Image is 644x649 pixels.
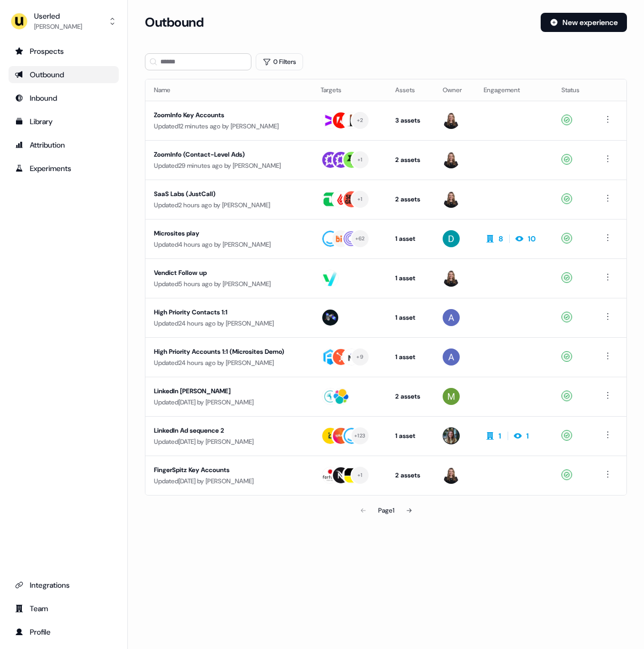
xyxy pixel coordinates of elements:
div: Updated 4 hours ago by [PERSON_NAME] [154,239,304,250]
div: SaaS Labs (JustCall) [154,189,304,199]
a: Go to attribution [9,136,119,153]
img: Geneviève [443,467,460,484]
div: Integrations [15,580,112,590]
a: Go to templates [9,113,119,130]
div: Updated [DATE] by [PERSON_NAME] [154,397,304,408]
div: Page 1 [378,505,394,516]
div: Updated 24 hours ago by [PERSON_NAME] [154,358,304,368]
div: + 1 [357,155,363,165]
div: Updated 24 hours ago by [PERSON_NAME] [154,318,304,329]
div: Library [15,116,112,127]
img: Geneviève [443,151,460,168]
div: 1 asset [395,273,426,283]
img: Geneviève [443,191,460,208]
div: Outbound [15,69,112,80]
div: 1 [526,431,529,441]
img: Aaron [443,348,460,366]
div: Experiments [15,163,112,174]
div: 1 asset [395,352,426,362]
div: Updated 12 minutes ago by [PERSON_NAME] [154,121,304,132]
div: Inbound [15,93,112,103]
button: New experience [541,13,627,32]
div: Prospects [15,46,112,56]
th: Name [145,79,312,101]
div: + 2 [357,116,363,125]
img: Geneviève [443,112,460,129]
div: Updated 2 hours ago by [PERSON_NAME] [154,200,304,210]
img: Geneviève [443,270,460,287]
div: Updated 5 hours ago by [PERSON_NAME] [154,279,304,289]
div: Updated [DATE] by [PERSON_NAME] [154,476,304,486]
a: Go to profile [9,623,119,640]
div: Updated 29 minutes ago by [PERSON_NAME] [154,160,304,171]
div: Userled [34,11,82,21]
div: ZoomInfo Key Accounts [154,110,304,120]
div: FingerSpitz Key Accounts [154,465,304,475]
img: Mickael [443,388,460,405]
div: 1 [499,431,501,441]
div: High Priority Accounts 1:1 (Microsites Demo) [154,346,304,357]
div: + 1 [357,194,363,204]
div: Vendict Follow up [154,267,304,278]
a: Go to Inbound [9,90,119,107]
button: 0 Filters [256,53,303,70]
a: Go to outbound experience [9,66,119,83]
h3: Outbound [145,14,203,30]
a: Go to integrations [9,577,119,594]
div: Updated [DATE] by [PERSON_NAME] [154,436,304,447]
div: + 1 [357,470,363,480]
div: Profile [15,627,112,637]
div: [PERSON_NAME] [34,21,82,32]
div: 1 asset [395,233,426,244]
div: High Priority Contacts 1:1 [154,307,304,318]
div: 3 assets [395,115,426,126]
div: + 62 [355,234,365,244]
div: 1 asset [395,431,426,441]
div: + 123 [354,431,365,441]
div: Team [15,603,112,614]
a: Go to prospects [9,43,119,60]
div: Attribution [15,140,112,150]
th: Targets [312,79,387,101]
div: Microsites play [154,228,304,239]
a: Go to team [9,600,119,617]
div: 2 assets [395,155,426,165]
div: + 9 [356,352,363,362]
th: Engagement [475,79,553,101]
img: Aaron [443,309,460,326]
div: ZoomInfo (Contact-Level Ads) [154,149,304,160]
img: Charlotte [443,427,460,444]
div: LinkedIn Ad sequence 2 [154,425,304,436]
div: 1 asset [395,312,426,323]
a: Go to experiments [9,160,119,177]
div: 2 assets [395,194,426,205]
th: Assets [387,79,434,101]
div: 2 assets [395,470,426,481]
th: Status [553,79,592,101]
th: Owner [434,79,475,101]
div: 10 [528,233,536,244]
div: 2 assets [395,391,426,402]
div: 8 [499,233,503,244]
button: Userled[PERSON_NAME] [9,9,119,34]
img: David [443,230,460,247]
div: LinkedIn [PERSON_NAME] [154,386,304,396]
